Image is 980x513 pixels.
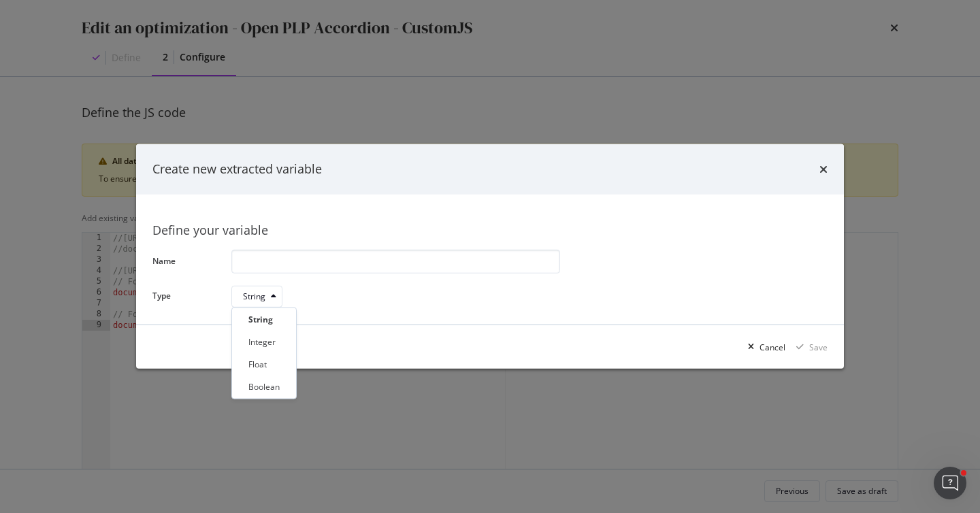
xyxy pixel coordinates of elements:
div: Float [248,359,267,370]
div: times [819,161,828,178]
div: Define your variable [152,222,828,239]
div: modal [136,144,844,369]
label: Type [152,290,220,305]
button: Cancel [742,336,785,358]
div: Boolean [248,381,280,393]
button: String [231,286,282,308]
iframe: Intercom live chat [934,467,966,499]
div: Save [809,342,828,353]
div: Cancel [759,342,785,353]
button: Save [791,336,828,358]
div: Create new extracted variable [152,161,322,178]
label: Name [152,255,220,270]
div: Integer [248,336,276,348]
div: String [248,314,273,325]
div: String [243,293,265,301]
